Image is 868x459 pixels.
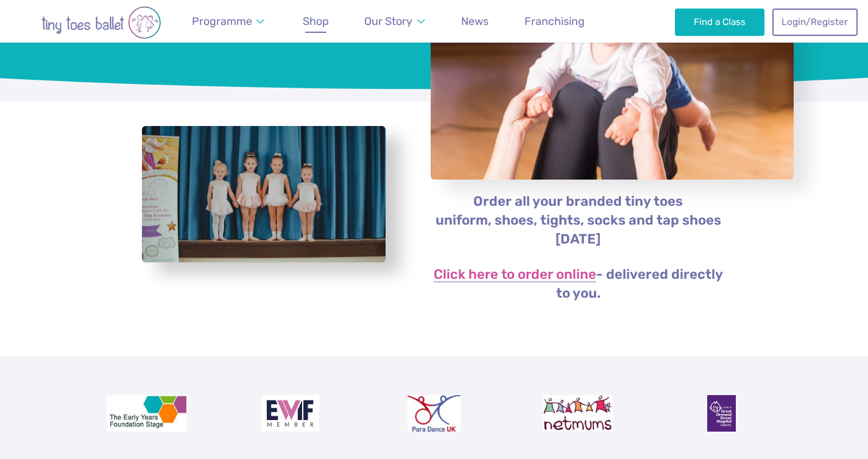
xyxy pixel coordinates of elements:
[142,126,386,263] a: View full-size image
[297,8,334,35] a: Shop
[461,15,489,27] span: News
[772,9,858,35] a: Login/Register
[364,15,412,27] span: Our Story
[519,8,590,35] a: Franchising
[434,268,596,282] a: Click here to order online
[430,192,727,249] p: Order all your branded tiny toes uniform, shoes, tights, socks and tap shoes [DATE]
[408,395,460,432] img: Para Dance UK
[359,8,431,35] a: Our Story
[186,8,270,35] a: Programme
[192,15,252,27] span: Programme
[303,15,329,27] span: Shop
[430,265,727,303] p: - delivered directly to you.
[456,8,494,35] a: News
[524,15,585,27] span: Franchising
[675,9,764,35] a: Find a Class
[107,395,187,432] img: The Early Years Foundation Stage
[261,395,319,432] img: Encouraging Women Into Franchising
[16,6,186,39] img: tiny toes ballet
